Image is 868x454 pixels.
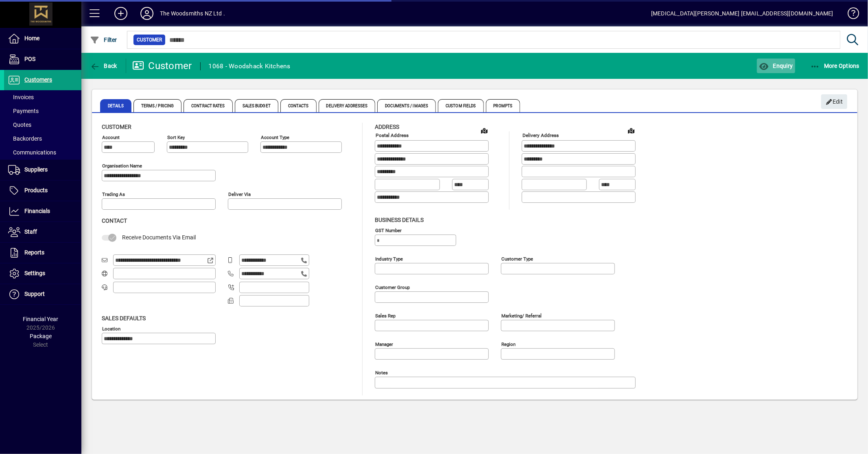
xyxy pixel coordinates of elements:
span: Delivery Addresses [319,99,376,112]
span: Settings [24,270,45,276]
a: Knowledge Base [842,2,858,28]
div: [MEDICAL_DATA][PERSON_NAME] [EMAIL_ADDRESS][DOMAIN_NAME] [651,7,833,20]
a: Staff [4,222,81,242]
span: Business details [375,217,424,223]
mat-label: Industry type [375,256,403,261]
button: Back [88,59,119,73]
span: Home [24,35,39,41]
span: Financials [24,208,50,214]
button: Add [108,6,134,21]
a: View on map [478,124,491,137]
span: Payments [8,108,39,114]
mat-label: Customer type [501,256,533,261]
mat-label: Organisation name [102,163,142,169]
span: Customer [137,36,162,44]
button: More Options [808,59,862,73]
span: Documents / Images [377,99,436,112]
span: Reports [24,249,44,256]
span: Suppliers [24,166,48,173]
a: Financials [4,201,81,222]
span: Sales Budget [235,99,278,112]
span: Invoices [8,94,34,100]
span: Back [90,63,117,69]
span: POS [24,56,35,62]
span: Package [30,333,52,339]
span: Address [375,124,399,130]
span: Contacts [280,99,317,112]
span: Receive Documents Via Email [122,234,196,241]
a: Communications [4,146,81,159]
span: Prompts [486,99,520,112]
a: Invoices [4,90,81,104]
button: Filter [88,33,119,47]
a: Home [4,28,81,49]
mat-label: Sales rep [375,313,396,318]
span: Contact [102,217,127,224]
span: Backorders [8,135,42,142]
span: Staff [24,228,37,235]
span: Quotes [8,122,31,128]
a: Backorders [4,132,81,146]
span: Details [100,99,131,112]
span: More Options [810,63,860,69]
mat-label: Location [102,326,120,331]
span: Contract Rates [184,99,232,112]
mat-label: Account Type [261,135,289,140]
span: Customers [24,76,52,83]
span: Filter [90,37,117,43]
mat-label: Marketing/ Referral [501,313,542,318]
a: Products [4,180,81,201]
button: Edit [821,94,847,109]
span: Terms / Pricing [133,99,182,112]
button: Enquiry [757,59,795,73]
a: View on map [625,124,638,137]
mat-label: Manager [375,341,393,347]
mat-label: Region [501,341,516,347]
mat-label: Account [102,135,120,140]
span: Products [24,187,48,193]
mat-label: Trading as [102,191,125,197]
button: Profile [134,6,160,21]
span: Support [24,291,45,297]
span: Financial Year [23,316,59,322]
span: Custom Fields [438,99,483,112]
span: Customer [102,124,131,130]
a: Settings [4,263,81,284]
a: Reports [4,243,81,263]
app-page-header-button: Back [81,59,126,73]
span: Sales defaults [102,315,146,321]
div: Customer [132,59,192,72]
mat-label: GST Number [375,227,402,233]
a: Payments [4,104,81,118]
mat-label: Notes [375,369,388,375]
a: POS [4,49,81,70]
span: Edit [826,95,843,109]
span: Enquiry [759,63,793,69]
a: Suppliers [4,160,81,180]
div: The Woodsmiths NZ Ltd . [160,7,225,20]
div: 1068 - Woodshack Kitchens [209,60,291,73]
mat-label: Customer group [375,284,410,290]
mat-label: Deliver via [228,191,251,197]
a: Quotes [4,118,81,132]
mat-label: Sort key [167,135,185,140]
span: Communications [8,149,56,156]
a: Support [4,284,81,304]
